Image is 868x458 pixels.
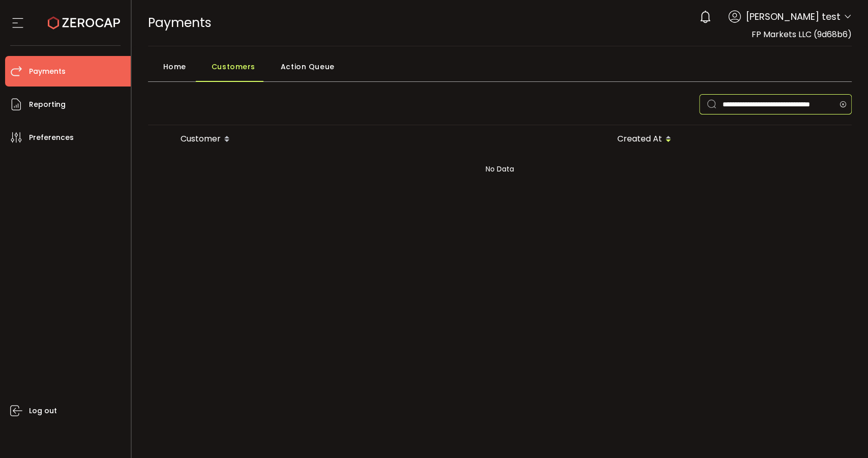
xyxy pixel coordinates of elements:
[29,130,74,145] span: Preferences
[29,404,57,418] span: Log out
[752,28,852,40] span: FP Markets LLC (9d68b6)
[29,97,66,112] span: Reporting
[212,56,255,77] span: Customers
[148,154,852,184] div: No Data
[172,131,609,148] div: Customer
[29,64,66,79] span: Payments
[609,131,852,148] div: Created At
[746,10,841,23] span: [PERSON_NAME] test
[817,409,868,458] iframe: Chat Widget
[163,56,186,77] span: Home
[281,56,335,77] span: Action Queue
[148,14,212,32] span: Payments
